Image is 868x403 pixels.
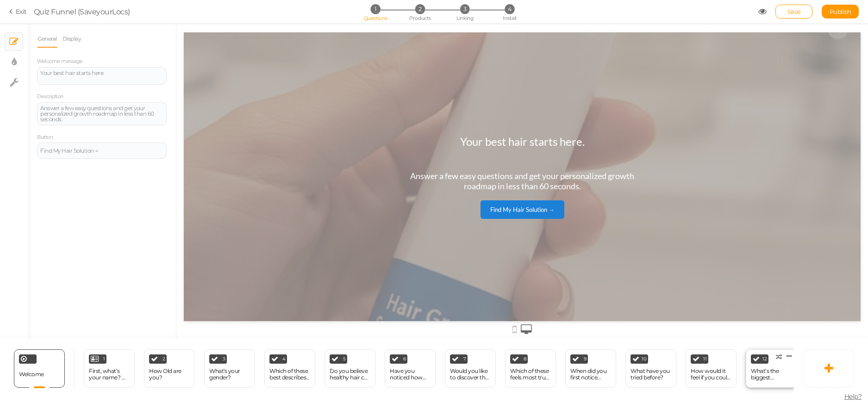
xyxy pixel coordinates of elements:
[9,7,27,16] a: Exit
[403,357,406,361] span: 6
[505,4,514,14] span: 4
[40,148,163,154] div: Find My Hair Solution →
[510,368,551,381] div: Which of these feels most true for you right now?
[84,349,135,388] div: 1 First, what’s your name? 👋 (So we can personalize your results!
[214,138,462,159] div: Answer a few easy questions and get your personalized growth roadmap in less than 60 seconds.
[830,8,851,15] span: Publish
[751,368,792,381] div: What’s the biggest frustration with your hair journey so far?
[37,30,57,48] a: General
[385,349,436,388] div: 6 Have you noticed how even small changes in your hair can affect your confidence?
[276,102,401,129] div: Your best hair starts here.
[570,368,611,381] div: When did you first notice thinning?
[631,368,671,381] div: What have you tried before?
[691,368,731,381] div: How would it feel if you could look in the mirror and not worry about your hair?
[40,70,163,81] div: Your best hair starts here.
[354,4,397,14] li: 1 Questions
[390,368,431,381] div: Have you noticed how even small changes in your hair can affect your confidence?
[399,4,442,14] li: 2 Products
[363,15,387,21] span: Questions
[37,134,53,141] label: Button
[62,30,82,48] a: Display
[162,357,165,361] span: 2
[330,368,370,381] div: Do you believe healthy hair can change the way you feel about yourself?
[37,93,63,100] label: Description
[223,357,225,361] span: 3
[204,349,255,388] div: 3 What's your gender?
[565,349,616,388] div: 9 When did you first notice thinning?
[443,4,486,14] li: 3 Linking
[746,349,797,388] div: 12 What’s the biggest frustration with your hair journey so far?
[325,349,375,388] div: 5 Do you believe healthy hair can change the way you feel about yourself?
[456,15,473,21] span: Linking
[37,58,83,65] label: Welcome message
[524,357,526,361] span: 8
[343,357,346,361] span: 5
[306,174,371,181] div: Find My Hair Solution →
[370,4,380,14] span: 1
[103,357,105,361] span: 1
[460,4,469,14] span: 3
[34,6,130,17] div: Quiz Funnel (SaveyourLocs)
[264,349,315,388] div: 4 Which of these best describes your current lifestyle?
[144,349,195,388] div: 2 How Old are you?
[488,4,531,14] li: 4 Install
[282,357,286,361] span: 4
[503,15,516,21] span: Install
[775,5,812,19] div: Save
[762,357,767,361] span: 12
[149,368,190,381] div: How Old are you?
[505,349,556,388] div: 8 Which of these feels most true for you right now?
[209,368,250,381] div: What's your gender?
[844,392,862,401] span: Help?
[463,357,466,361] span: 7
[686,349,737,388] div: 11 How would it feel if you could look in the mirror and not worry about your hair?
[409,15,431,21] span: Products
[19,371,44,378] span: Welcome
[445,349,496,388] div: 7 Would you like to discover the biggest reason why hair often struggles to stay strong and full?
[584,357,587,361] span: 9
[415,4,425,14] span: 2
[89,368,130,381] div: First, what’s your name? 👋 (So we can personalize your results!
[269,368,310,381] div: Which of these best describes your current lifestyle?
[787,8,801,15] span: Save
[14,349,65,388] div: Welcome
[703,357,706,361] span: 11
[40,105,163,122] div: Answer a few easy questions and get your personalized growth roadmap in less than 60 seconds.
[625,349,676,388] div: 10 What have you tried before?
[450,368,491,381] div: Would you like to discover the biggest reason why hair often struggles to stay strong and full?
[642,357,646,361] span: 10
